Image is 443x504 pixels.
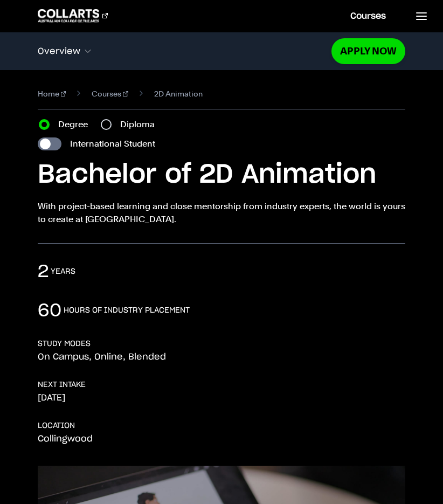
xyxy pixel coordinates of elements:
[38,46,80,56] span: Overview
[38,392,65,403] p: [DATE]
[38,433,93,444] p: Collingwood
[51,266,75,277] h3: Years
[58,118,94,131] label: Degree
[38,87,66,100] a: Home
[38,300,61,321] p: 60
[120,118,161,131] label: Diploma
[70,137,155,150] label: International Student
[154,87,203,100] span: 2D Animation
[331,38,405,64] a: Apply Now
[38,9,108,22] div: Go to homepage
[38,420,75,431] h3: LOCATION
[38,200,405,226] p: With project-based learning and close mentorship from industry experts, the world is yours to cre...
[38,351,166,362] p: On Campus, Online, Blended
[38,159,405,191] h1: Bachelor of 2D Animation
[38,261,49,282] p: 2
[64,305,190,316] h3: Hours of industry placement
[38,40,331,63] button: Overview
[38,339,91,349] h3: STUDY MODES
[38,379,86,390] h3: NEXT INTAKE
[92,87,128,100] a: Courses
